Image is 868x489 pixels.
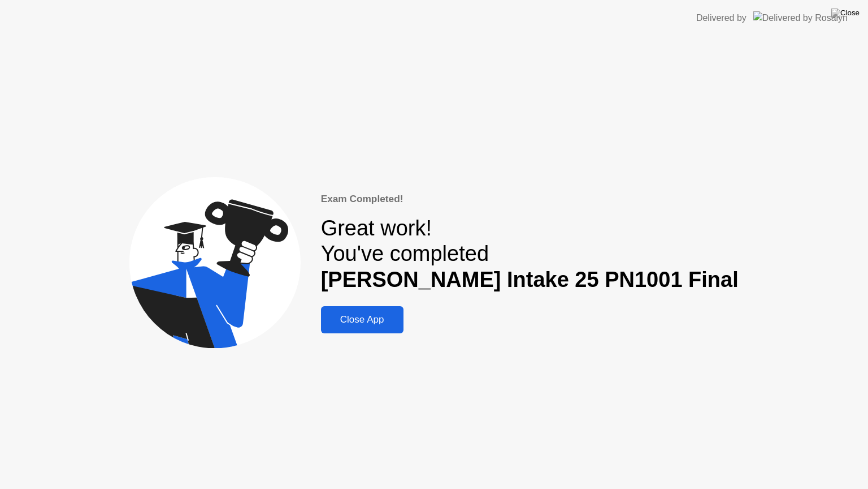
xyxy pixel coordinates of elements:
img: Delivered by Rosalyn [753,11,848,24]
img: Close [831,8,860,18]
div: Great work! You've completed [321,216,739,293]
div: Delivered by [696,11,747,25]
b: [PERSON_NAME] Intake 25 PN1001 Final [321,268,739,291]
div: Close App [324,314,400,325]
button: Close App [321,306,403,333]
div: Exam Completed! [321,192,739,207]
